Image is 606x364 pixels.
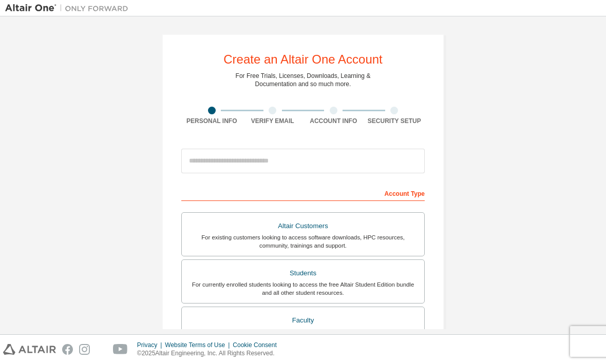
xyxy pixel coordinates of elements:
[233,341,282,349] div: Cookie Consent
[5,3,134,13] img: Altair One
[188,280,418,297] div: For currently enrolled students looking to access the free Altair Student Edition bundle and all ...
[62,344,73,355] img: facebook.svg
[181,185,425,201] div: Account Type
[236,72,371,88] div: For Free Trials, Licenses, Downloads, Learning & Documentation and so much more.
[137,349,283,358] p: © 2025 Altair Engineering, Inc. All Rights Reserved.
[188,327,418,343] div: For faculty & administrators of academic institutions administering students and accessing softwa...
[165,341,233,349] div: Website Terms of Use
[188,266,418,280] div: Students
[3,344,56,355] img: altair_logo.svg
[242,117,304,125] div: Verify Email
[188,313,418,328] div: Faculty
[303,117,364,125] div: Account Info
[188,233,418,250] div: For existing customers looking to access software downloads, HPC resources, community, trainings ...
[188,219,418,233] div: Altair Customers
[137,341,165,349] div: Privacy
[364,117,425,125] div: Security Setup
[79,344,90,355] img: instagram.svg
[113,344,128,355] img: youtube.svg
[181,117,242,125] div: Personal Info
[223,53,383,66] div: Create an Altair One Account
